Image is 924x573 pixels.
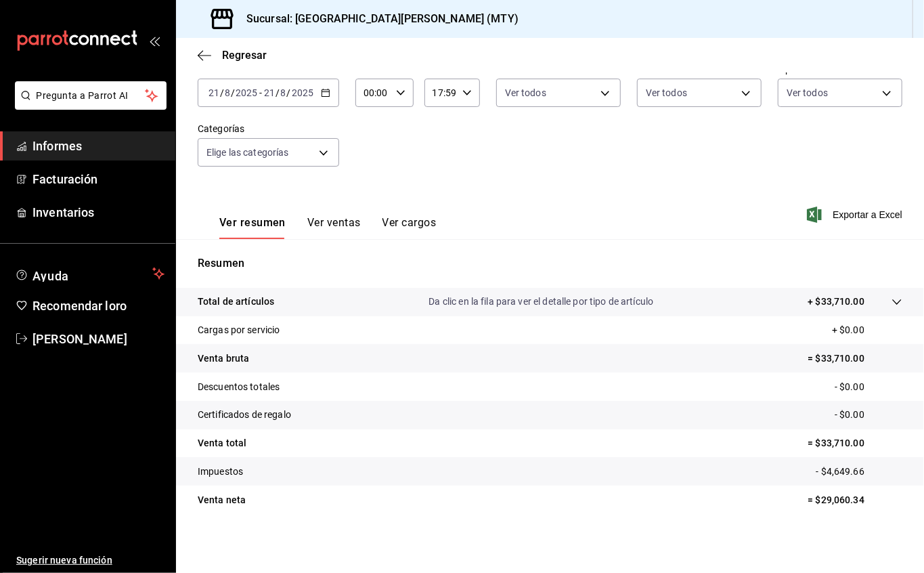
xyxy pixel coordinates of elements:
[198,381,280,392] font: Descuentos totales
[16,555,112,566] font: Sugerir nueva función
[832,324,864,335] font: + $0.00
[32,205,94,219] font: Inventarios
[808,296,864,307] font: + $33,710.00
[287,87,291,98] font: /
[808,494,864,505] font: = $29,060.34
[219,216,286,229] font: Ver resumen
[835,409,864,420] font: - $0.00
[382,216,437,229] font: Ver cargos
[280,87,287,98] input: --
[810,207,902,223] button: Exportar a Excel
[787,87,828,98] font: Ver todos
[307,216,361,229] font: Ver ventas
[816,466,864,477] font: - $4,649.66
[198,409,291,420] font: Certificados de regalo
[198,296,274,307] font: Total de artículos
[32,332,127,346] font: [PERSON_NAME]
[505,87,546,98] font: Ver todos
[206,147,289,158] font: Elige las categorías
[208,87,220,98] input: --
[198,438,246,448] font: Venta total
[198,49,267,62] button: Regresar
[263,87,276,98] input: --
[149,35,160,46] button: abrir_cajón_menú
[231,87,235,98] font: /
[198,466,243,477] font: Impuestos
[198,494,246,505] font: Venta neta
[219,215,436,239] div: pestañas de navegación
[222,49,267,62] font: Regresar
[246,12,519,25] font: Sucursal: [GEOGRAPHIC_DATA][PERSON_NAME] (MTY)
[198,324,280,335] font: Cargas por servicio
[259,87,262,98] font: -
[32,172,97,186] font: Facturación
[9,98,167,112] a: Pregunta a Parrot AI
[808,353,864,364] font: = $33,710.00
[198,257,244,270] font: Resumen
[37,90,129,101] font: Pregunta a Parrot AI
[224,87,231,98] input: --
[220,87,224,98] font: /
[646,87,687,98] font: Ver todos
[291,87,314,98] input: ----
[833,209,902,220] font: Exportar a Excel
[808,438,864,448] font: = $33,710.00
[15,81,167,110] button: Pregunta a Parrot AI
[835,381,864,392] font: - $0.00
[32,139,82,153] font: Informes
[235,87,258,98] input: ----
[198,124,244,135] font: Categorías
[276,87,280,98] font: /
[32,299,127,313] font: Recomendar loro
[198,353,249,364] font: Venta bruta
[429,296,654,307] font: Da clic en la fila para ver el detalle por tipo de artículo
[32,269,69,283] font: Ayuda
